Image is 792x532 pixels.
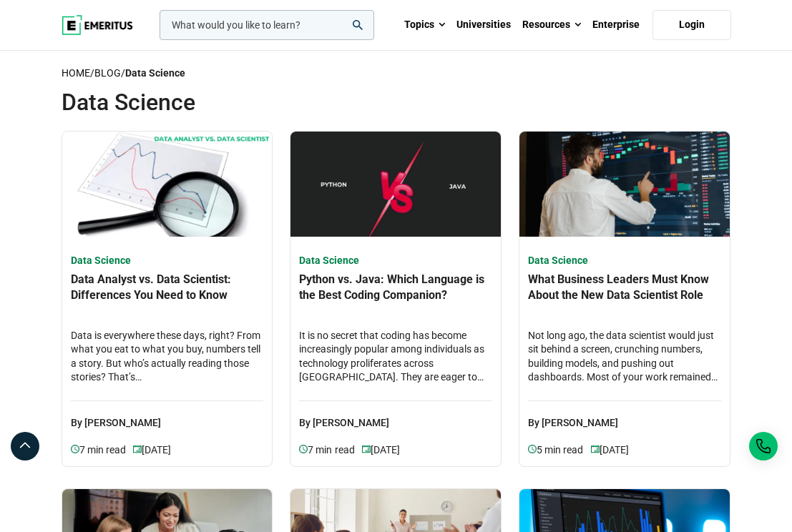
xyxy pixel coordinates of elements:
[94,67,121,79] a: Blog
[591,443,629,458] p: [DATE]
[62,132,273,237] img: Data Analyst vs. Data Scientist: Differences You Need to Know | Online Data Science Course
[290,132,501,237] img: Python vs. Java: Which Language is the Best Coding Companion? | Online Data Science Course
[652,10,731,40] a: Login
[591,445,600,453] img: video-views
[299,400,492,431] p: By [PERSON_NAME]
[528,254,721,268] h4: Data Science
[299,254,492,268] h4: Data Science
[71,329,264,386] h4: Data is everywhere these days, right? From what you eat to what you buy, numbers tell a story. Bu...
[528,445,537,453] img: video-views
[528,329,721,386] h4: Not long ago, the data scientist would just sit behind a screen, crunching numbers, building mode...
[299,272,492,322] h4: Python vs. Java: Which Language is the Best Coding Companion?
[299,329,492,386] h4: It is no secret that coding has become increasingly popular among individuals as technology proli...
[71,445,79,453] img: video-views
[528,254,721,458] a: Data Science What Business Leaders Must Know About the New Data Scientist Role Not long ago, the ...
[362,443,400,458] p: [DATE]
[62,88,731,117] h1: Data Science
[71,400,264,431] p: By [PERSON_NAME]
[299,254,492,458] a: Data Science Python vs. Java: Which Language is the Best Coding Companion? It is no secret that c...
[528,443,590,458] p: 5 min read
[62,67,185,79] span: / /
[133,443,171,458] p: [DATE]
[125,67,185,79] strong: Data Science
[71,254,264,458] a: Data Science Data Analyst vs. Data Scientist: Differences You Need to Know Data is everywhere the...
[160,10,374,40] input: woocommerce-product-search-field-0
[71,254,264,268] h4: Data Science
[299,443,361,458] p: 7 min read
[133,445,142,453] img: video-views
[519,132,730,237] img: What Business Leaders Must Know About the New Data Scientist Role | Online Data Science Course
[299,445,308,453] img: video-views
[528,272,721,322] h4: What Business Leaders Must Know About the New Data Scientist Role
[62,67,90,79] a: Home
[71,443,133,458] p: 7 min read
[71,272,264,322] h4: Data Analyst vs. Data Scientist: Differences You Need to Know
[528,400,721,431] p: By [PERSON_NAME]
[362,445,371,453] img: video-views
